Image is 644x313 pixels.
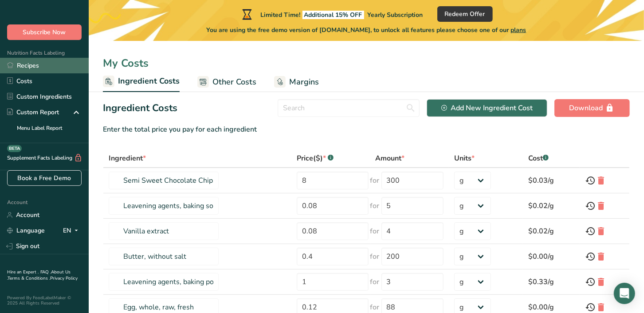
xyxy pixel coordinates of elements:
[569,103,615,113] div: Download
[523,219,580,244] td: $0.02/g
[7,170,82,186] a: Book a Free Demo
[207,25,526,35] span: You are using the free demo version of [DOMAIN_NAME], to unlock all features please choose one of...
[50,275,78,281] a: Privacy Policy
[63,225,82,236] div: EN
[7,269,39,275] a: Hire an Expert .
[109,153,146,164] div: Ingredient
[7,295,82,306] div: Powered By FoodLabelMaker © 2025 All Rights Reserved
[437,6,493,22] button: Redeem Offer
[376,153,405,164] div: Amount
[370,302,380,313] span: for
[523,193,580,219] td: $0.02/g
[368,11,423,19] span: Yearly Subscription
[89,55,644,71] div: My Costs
[40,269,51,275] a: FAQ .
[370,175,380,186] span: for
[427,99,547,117] button: Add New Ingredient Cost
[445,9,485,19] span: Redeem Offer
[370,251,380,262] span: for
[554,99,630,117] button: Download
[370,277,380,287] span: for
[7,269,71,281] a: About Us .
[614,283,635,304] div: Open Intercom Messenger
[297,153,334,164] div: Price($)
[7,223,45,238] a: Language
[8,275,50,281] a: Terms & Conditions .
[103,124,630,135] div: Enter the total price you pay for each ingredient
[289,76,319,88] span: Margins
[7,24,82,40] button: Subscribe Now
[23,28,66,37] span: Subscribe Now
[7,145,22,152] div: BETA
[103,101,177,116] h2: Ingredient Costs
[370,226,380,237] span: for
[523,244,580,269] td: $0.00/g
[240,9,423,20] div: Limited Time!
[441,103,533,113] div: Add New Ingredient Cost
[523,269,580,295] td: $0.33/g
[523,168,580,193] td: $0.03/g
[302,11,364,19] span: Additional 15% OFF
[528,153,549,164] div: Cost
[103,71,180,92] a: Ingredient Costs
[511,26,526,34] span: plans
[274,72,319,92] a: Margins
[212,76,256,88] span: Other Costs
[278,99,420,117] input: Search
[370,201,380,211] span: for
[197,72,256,92] a: Other Costs
[7,108,59,117] div: Custom Report
[118,75,180,87] span: Ingredient Costs
[454,153,475,164] div: Units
